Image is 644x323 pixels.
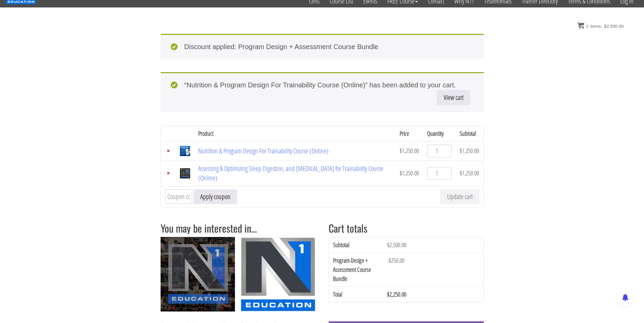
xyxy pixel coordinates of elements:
th: Subtotal [456,126,483,141]
a: Assessing & Optimizing Sleep Digestion, and [MEDICAL_DATA] for Trainability Course (Online) [198,164,383,182]
img: Assessing & Optimizing Sleep Digestion, and Stress Management for Trainability Course (Online) [180,168,190,178]
img: Nutrition & Program Design For Trainability Course (Online) [180,146,190,156]
span: 250.00 [389,256,404,264]
th: Total [329,286,383,302]
span: $ [387,290,389,298]
bdi: 1,250.00 [460,147,479,155]
span: $ [389,256,391,264]
a: Remove Assessing & Optimizing Sleep Digestion, and Stress Management for Trainability Course (Onl... [165,170,172,177]
a: Remove Nutrition & Program Design For Trainability Course (Online) from cart [165,148,172,154]
a: 2 items: $2,500.00 [574,17,627,34]
span: $ [460,147,462,155]
img: icon11.png [577,22,584,29]
input: Product quantity [427,167,452,180]
span: $ [400,169,402,177]
bdi: 1,250.00 [400,169,419,177]
a: View cart [437,90,470,105]
span: $ [387,241,389,249]
span: $ [604,24,606,29]
bdi: 2,250.00 [387,290,406,298]
div: Discount applied: Program Design + Assessment Course Bundle [161,34,484,59]
span: $ [400,147,402,155]
img: Assessing & Optimizing Sleep Digestion, and Stress Management for Trainability Course (Online) [161,237,235,311]
button: Update cart [440,189,479,204]
span: $ [460,169,462,177]
img: Topic Course Progressive Overload [241,237,315,311]
th: Subtotal [329,237,383,253]
bdi: 2,500.00 [387,241,406,249]
h2: You may be interested in… [161,222,316,234]
th: Product [194,126,395,141]
th: Price [395,126,423,141]
bdi: 2,500.00 [604,24,624,29]
span: items: [590,24,602,29]
bdi: 1,250.00 [460,169,479,177]
bdi: 1,250.00 [400,147,419,155]
h2: Cart totals [329,222,484,234]
td: - [383,253,483,286]
span: 2 [586,24,588,29]
button: Apply coupon [194,189,237,204]
th: Program Design + Assessment Course Bundle [329,253,383,286]
input: Coupon code [165,189,192,204]
th: Quantity [423,126,456,141]
a: Nutrition & Program Design For Trainability Course (Online) [198,146,329,155]
input: Product quantity [427,145,452,157]
div: “Nutrition & Program Design For Trainability Course (Online)” has been added to your cart. [161,72,484,112]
